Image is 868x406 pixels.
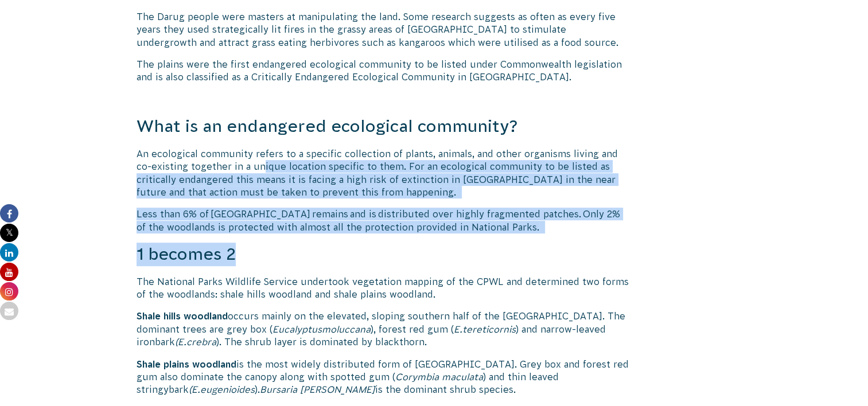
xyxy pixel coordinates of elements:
h3: What is an endangered ecological community? [137,115,629,138]
span: Shale plains woodland [137,359,236,369]
span: (E. [175,337,186,347]
span: E. [454,324,462,334]
h3: 1 becomes 2 [137,243,629,266]
span: ). The shrub layer is dominated by blackthorn. [216,337,427,347]
span: Shale hills woodland [137,311,228,321]
span: tereticornis [462,324,516,334]
span: ), forest red gum ( [371,324,454,334]
span: The plains were the first endangered ecological community to be listed under Commonwealth legisla... [137,59,622,82]
span: crebra [186,337,216,347]
span: maculata [442,372,483,382]
span: orymbia [402,372,439,382]
span: (E. [189,384,200,395]
span: C [395,372,402,382]
span: Less than 6% of [GEOGRAPHIC_DATA] remains and is distributed over highly fragmented patches. Only... [137,209,620,232]
span: ). [255,384,260,395]
span: occurs mainly on the elevated, sloping southern half of the [GEOGRAPHIC_DATA]. The dominant trees... [137,311,625,334]
span: is the dominant shrub species. [375,384,516,395]
span: Bursaria [PERSON_NAME] [260,384,375,395]
span: The Darug people were masters at manipulating the land. Some research suggests as often as every ... [137,11,618,48]
span: Eucalyptus [273,324,322,334]
span: is the most widely distributed form of [GEOGRAPHIC_DATA]. Grey box and forest red gum also domina... [137,359,629,382]
span: The National Parks Wildlife Service undertook vegetation mapping of the CPWL and determined two f... [137,276,629,299]
span: moluccana [322,324,371,334]
span: eugenioides [200,384,255,395]
span: An ecological community refers to a specific collection of plants, animals, and other organisms l... [137,149,618,197]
